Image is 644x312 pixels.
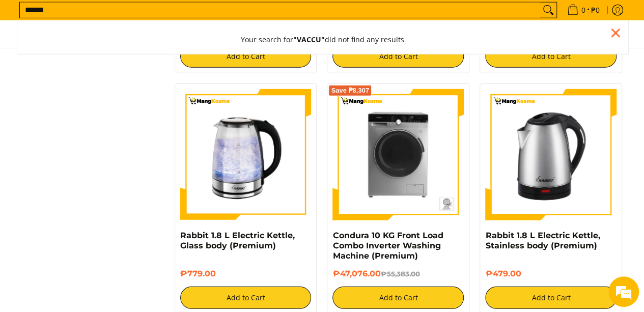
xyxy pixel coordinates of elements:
[485,231,600,250] a: Rabbit 1.8 L Electric Kettle, Stainless body (Premium)
[332,231,443,261] a: Condura 10 KG Front Load Combo Inverter Washing Machine (Premium)
[332,269,464,279] h6: ₱47,076.00
[180,287,312,309] button: Add to Cart
[332,89,464,220] img: Condura 10 KG Front Load Combo Inverter Washing Machine (Premium)
[180,89,312,220] img: Rabbit 1.8 L Electric Kettle, Glass body (Premium)
[590,7,601,14] span: ₱0
[180,269,312,279] h6: ₱779.00
[608,25,623,41] div: Close pop up
[180,45,312,68] button: Add to Cart
[167,5,191,30] div: Minimize live chat window
[485,287,617,309] button: Add to Cart
[332,45,464,68] button: Add to Cart
[231,25,414,54] button: Your search for"VACCU"did not find any results
[380,270,419,278] del: ₱55,383.00
[180,231,295,250] a: Rabbit 1.8 L Electric Kettle, Glass body (Premium)
[59,92,141,195] span: We're online!
[485,89,617,220] img: Rabbit 1.8 L Electric Kettle, Stainless body (Premium)
[53,57,171,70] div: Chat with us now
[485,45,617,68] button: Add to Cart
[485,269,617,279] h6: ₱479.00
[564,5,603,16] span: •
[293,35,325,44] strong: "VACCU"
[5,206,194,241] textarea: Type your message and hit 'Enter'
[580,7,587,14] span: 0
[332,287,464,309] button: Add to Cart
[540,3,556,18] button: Search
[331,88,369,94] span: Save ₱8,307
